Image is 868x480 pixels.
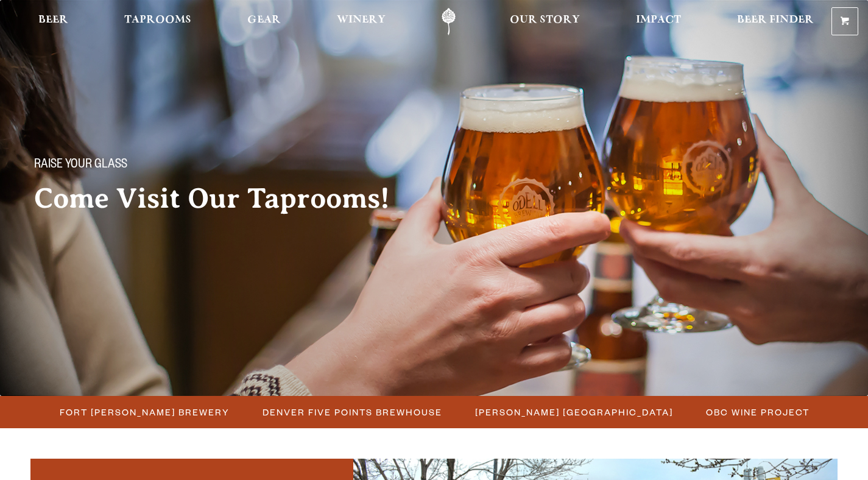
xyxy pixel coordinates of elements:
[510,15,580,25] span: Our Story
[247,15,281,25] span: Gear
[38,15,68,25] span: Beer
[337,15,386,25] span: Winery
[52,403,236,421] a: Fort [PERSON_NAME] Brewery
[30,8,76,35] a: Beer
[116,8,199,35] a: Taprooms
[699,403,816,421] a: OBC Wine Project
[329,8,393,35] a: Winery
[239,8,289,35] a: Gear
[502,8,588,35] a: Our Story
[34,158,127,174] span: Raise your glass
[636,15,681,25] span: Impact
[255,403,448,421] a: Denver Five Points Brewhouse
[729,8,822,35] a: Beer Finder
[60,403,230,421] span: Fort [PERSON_NAME] Brewery
[706,403,810,421] span: OBC Wine Project
[628,8,689,35] a: Impact
[468,403,679,421] a: [PERSON_NAME] [GEOGRAPHIC_DATA]
[263,403,442,421] span: Denver Five Points Brewhouse
[737,15,814,25] span: Beer Finder
[426,8,471,35] a: Odell Home
[34,183,414,214] h2: Come Visit Our Taprooms!
[475,403,673,421] span: [PERSON_NAME] [GEOGRAPHIC_DATA]
[124,15,191,25] span: Taprooms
